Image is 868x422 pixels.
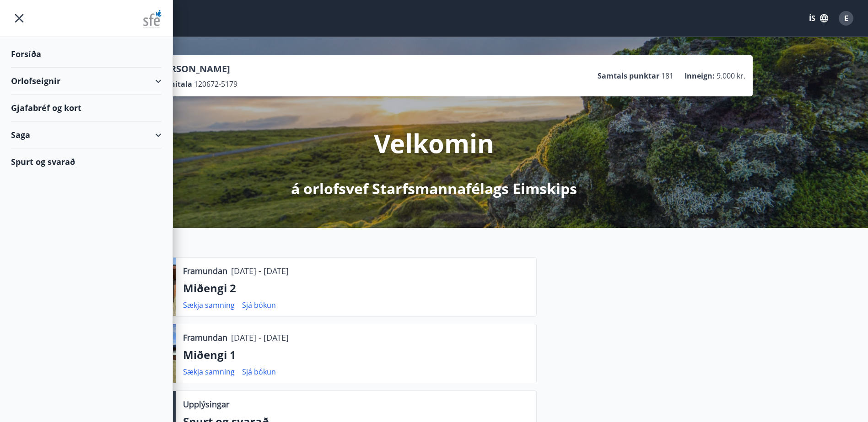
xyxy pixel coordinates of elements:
[183,280,529,296] p: Miðengi 2
[291,179,577,199] p: á orlofsvef Starfsmannafélags Eimskips
[717,71,745,81] span: 9.000 kr.
[183,347,529,363] p: Miðengi 1
[11,121,162,148] div: Saga
[183,300,235,310] a: Sækja samning
[156,79,192,89] p: Kennitala
[183,265,227,277] p: Framundan
[835,7,857,29] button: E
[194,79,237,89] span: 120672-5179
[231,265,289,277] p: [DATE] - [DATE]
[685,71,715,81] p: Inneign :
[242,367,276,377] a: Sjá bókun
[183,332,227,343] p: Framundan
[231,332,289,343] p: [DATE] - [DATE]
[143,10,162,28] img: union_logo
[11,68,162,95] div: Orlofseignir
[11,10,27,26] button: menu
[183,398,229,410] p: Upplýsingar
[844,13,848,23] span: E
[598,71,659,81] p: Samtals punktar
[661,71,674,81] span: 181
[156,63,237,75] p: [PERSON_NAME]
[11,41,162,68] div: Forsíða
[374,126,494,160] p: Velkomin
[11,95,162,121] div: Gjafabréf og kort
[242,300,276,310] a: Sjá bókun
[183,367,235,377] a: Sækja samning
[11,148,162,175] div: Spurt og svarað
[804,10,833,26] button: ÍS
